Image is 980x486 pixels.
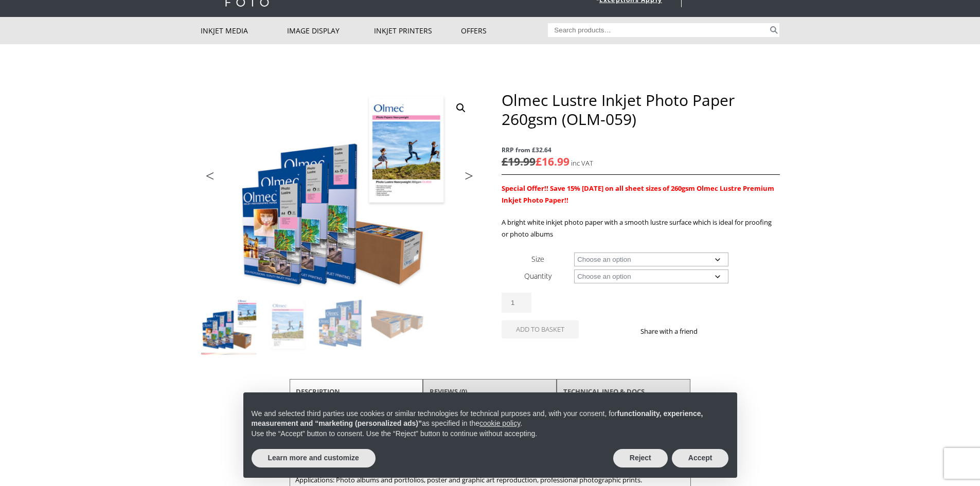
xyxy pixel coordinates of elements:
button: Learn more and customize [252,449,376,467]
a: Description [296,382,340,401]
a: cookie policy [479,419,520,427]
label: Quantity [524,271,551,281]
a: Offers [461,17,548,44]
bdi: 19.99 [502,154,536,169]
a: Reviews (0) [430,382,467,401]
img: Olmec Lustre Inkjet Photo Paper 260gsm (OLM-059) - Image 5 [201,353,257,408]
a: View full-screen image gallery [452,99,470,117]
img: facebook sharing button [710,327,718,335]
img: Olmec Lustre Inkjet Photo Paper 260gsm (OLM-059) - Image 4 [371,296,426,352]
span: RRP from £32.64 [502,144,779,156]
p: Use the “Accept” button to consent. Use the “Reject” button to continue without accepting. [252,429,729,439]
input: Search products… [548,23,768,37]
a: Image Display [287,17,374,44]
img: email sharing button [735,327,743,335]
a: Inkjet Media [201,17,288,44]
p: Share with a friend [640,326,710,337]
p: We and selected third parties use cookies or similar technologies for technical purposes and, wit... [252,409,729,429]
label: Size [531,254,544,264]
img: Olmec Lustre Inkjet Photo Paper 260gsm (OLM-059) - Image 3 [314,296,370,352]
button: Accept [672,449,729,467]
div: Notice [235,384,745,486]
p: A bright white inkjet photo paper with a smooth lustre surface which is ideal for proofing or pho... [502,217,779,240]
h1: Olmec Lustre Inkjet Photo Paper 260gsm (OLM-059) [502,91,779,129]
img: twitter sharing button [722,327,730,335]
input: Product quantity [502,293,531,313]
span: £ [536,154,542,169]
a: TECHNICAL INFO & DOCS [563,382,645,401]
img: Olmec Lustre Inkjet Photo Paper 260gsm (OLM-059) [201,296,257,352]
span: Special Offer!! Save 15% [DATE] on all sheet sizes of 260gsm Olmec Lustre Premium Inkjet Photo Pa... [502,184,774,205]
strong: functionality, experience, measurement and “marketing (personalized ads)” [252,409,703,428]
button: Add to basket [502,320,579,338]
button: Reject [613,449,668,467]
a: Inkjet Printers [374,17,461,44]
bdi: 16.99 [536,154,569,169]
span: £ [502,154,508,169]
button: Search [768,23,780,37]
img: Olmec Lustre Inkjet Photo Paper 260gsm (OLM-059) - Image 2 [258,296,313,352]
